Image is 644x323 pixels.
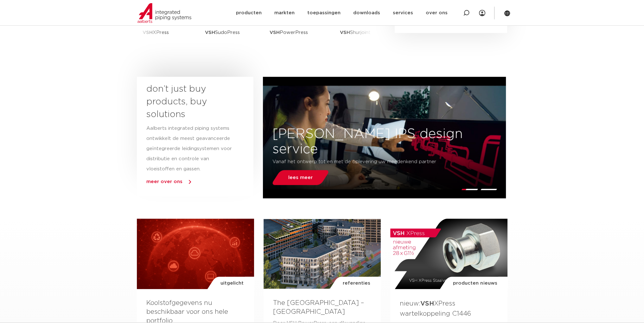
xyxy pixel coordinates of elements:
p: PowerPress [270,13,308,52]
p: Vanaf het ontwerp tot en met de oplevering uw meedenkend partner [272,157,458,167]
p: Aalberts integrated piping systems ontwikkelt de meest geavanceerde geïntegreerde leidingsystemen... [146,123,233,174]
li: Page dot 1 [461,189,478,190]
span: lees meer [288,175,313,180]
a: nieuw:VSHXPress wartelkoppeling C1446 [400,300,471,317]
p: XPress [143,13,169,52]
a: meer over ons [146,179,182,184]
a: lees meer [271,170,330,185]
p: SudoPress [205,13,240,52]
strong: VSH [205,30,215,35]
strong: VSH [143,30,153,35]
span: referenties [343,277,370,290]
a: The [GEOGRAPHIC_DATA] – [GEOGRAPHIC_DATA] [273,300,364,315]
h3: don’t just buy products, buy solutions [146,83,233,121]
li: Page dot 2 [480,189,497,190]
p: Shurjoint [340,13,371,52]
strong: VSH [270,30,280,35]
strong: VSH [420,300,434,307]
span: uitgelicht [220,277,244,290]
span: producten nieuws [453,277,497,290]
h3: [PERSON_NAME] IPS design service [263,126,506,157]
strong: VSH [340,30,350,35]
